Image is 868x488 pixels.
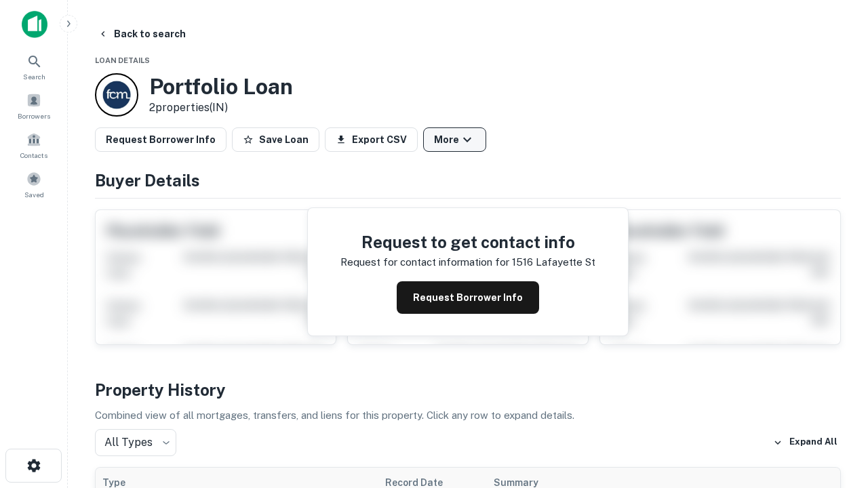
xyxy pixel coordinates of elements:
h4: Request to get contact info [340,230,595,254]
h4: Property History [95,378,841,402]
p: Request for contact information for [340,254,509,270]
button: Request Borrower Info [397,281,539,314]
iframe: Chat Widget [800,336,868,401]
button: Expand All [770,432,841,453]
p: Combined view of all mortgages, transfers, and liens for this property. Click any row to expand d... [95,407,841,424]
span: Borrowers [18,110,50,121]
span: Loan Details [95,56,150,64]
span: Search [23,71,45,82]
img: capitalize-icon.png [22,11,47,38]
p: 2 properties (IN) [149,100,293,116]
span: Contacts [20,150,47,161]
button: More [423,127,486,152]
a: Search [4,48,64,85]
h4: Buyer Details [95,168,841,192]
a: Contacts [4,127,64,163]
a: Saved [4,166,64,203]
a: Borrowers [4,87,64,124]
button: Request Borrower Info [95,127,226,152]
p: 1516 lafayette st [512,254,595,270]
button: Export CSV [325,127,418,152]
span: Saved [24,189,44,200]
h3: Portfolio Loan [149,74,293,100]
button: Back to search [92,22,191,46]
div: All Types [95,429,176,456]
button: Save Loan [232,127,319,152]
